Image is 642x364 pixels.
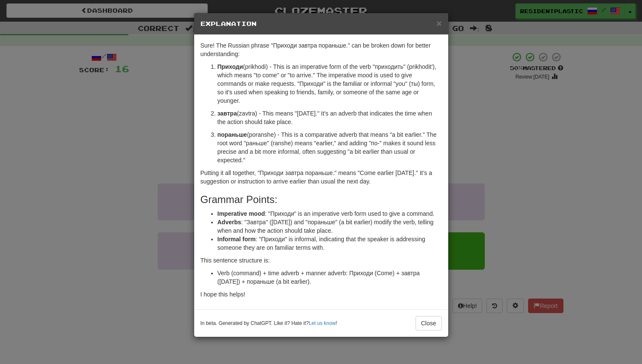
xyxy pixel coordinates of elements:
strong: пораньше [218,131,247,138]
strong: Imperative mood [218,210,265,217]
small: In beta. Generated by ChatGPT. Like it? Hate it? ! [201,320,337,327]
p: (prikhodi) - This is an imperative form of the verb "приходить" (prikhodit'), which means "to com... [218,62,442,105]
strong: Adverbs [218,219,241,226]
button: Close [436,19,441,28]
strong: Приходи [218,63,243,70]
li: : "Приходи" is informal, indicating that the speaker is addressing someone they are on familiar t... [218,235,442,252]
a: Let us know [309,320,336,326]
p: Sure! The Russian phrase "Приходи завтра пораньше." can be broken down for better understanding: [201,41,442,58]
strong: завтра [218,110,237,117]
li: Verb (command) + time adverb + manner adverb: Приходи (Come) + завтра ([DATE]) + пораньше (a bit ... [218,269,442,286]
li: : "Завтра" ([DATE]) and "пораньше" (a bit earlier) modify the verb, telling when and how the acti... [218,218,442,235]
p: (poranshe) - This is a comparative adverb that means "a bit earlier." The root word "раньше" (ran... [218,130,442,164]
button: Close [416,316,442,330]
span: × [436,18,441,28]
h5: Explanation [201,20,442,28]
p: (zavtra) - This means "[DATE]." It's an adverb that indicates the time when the action should tak... [218,109,442,126]
strong: Informal form [218,236,256,243]
p: This sentence structure is: [201,256,442,265]
p: Putting it all together, "Приходи завтра пораньше." means "Come earlier [DATE]." It’s a suggestio... [201,169,442,186]
p: I hope this helps! [201,290,442,299]
h3: Grammar Points: [201,194,442,205]
li: : "Приходи" is an imperative verb form used to give a command. [218,209,442,218]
